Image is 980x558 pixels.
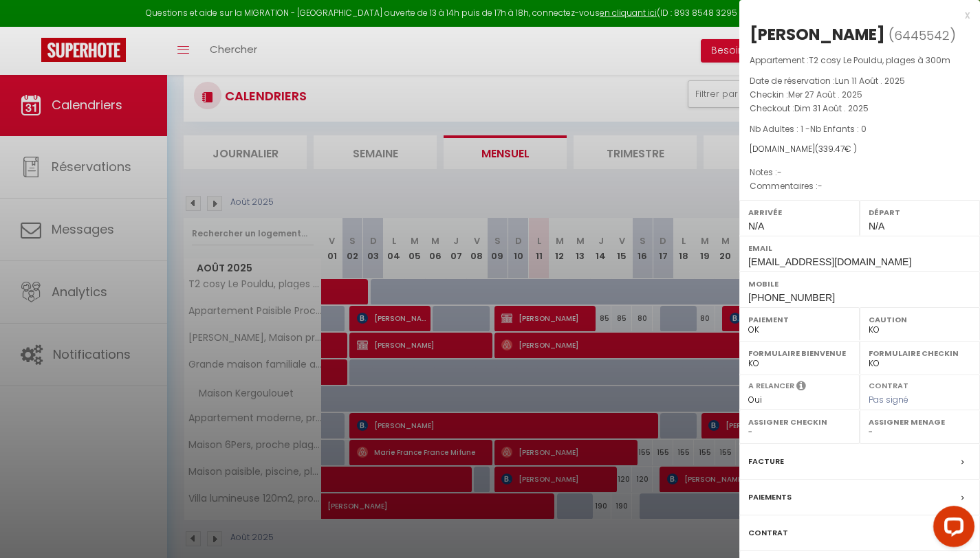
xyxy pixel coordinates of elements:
span: - [777,166,782,178]
label: Formulaire Bienvenue [748,346,851,360]
i: Sélectionner OUI si vous souhaiter envoyer les séquences de messages post-checkout [796,380,806,395]
span: - [818,180,823,192]
span: T2 cosy Le Pouldu, plages à 300m [809,54,950,66]
span: Nb Adultes : 1 - [750,123,867,135]
span: Lun 11 Août . 2025 [835,75,905,87]
p: Notes : [750,166,970,179]
span: ( ) [889,25,956,45]
iframe: LiveChat chat widget [922,500,980,558]
span: ( € ) [815,143,857,155]
p: Checkout : [750,102,970,115]
label: Paiements [748,490,792,504]
p: Appartement : [750,54,970,67]
label: Formulaire Checkin [869,346,971,360]
label: Email [748,241,971,255]
span: N/A [748,221,764,232]
span: 6445542 [894,27,950,44]
span: N/A [869,221,884,232]
label: Assigner Menage [869,415,971,429]
span: Pas signé [869,394,908,405]
div: [PERSON_NAME] [750,23,885,45]
label: Mobile [748,277,971,291]
label: Caution [869,313,971,326]
span: [EMAIL_ADDRESS][DOMAIN_NAME] [748,256,911,267]
span: 339.47 [818,143,845,155]
span: Nb Enfants : 0 [810,123,867,135]
span: [PHONE_NUMBER] [748,292,835,303]
label: Arrivée [748,205,851,219]
label: Facture [748,454,784,469]
label: Départ [869,205,971,219]
span: Dim 31 Août . 2025 [794,102,869,114]
p: Date de réservation : [750,74,970,88]
label: A relancer [748,380,794,392]
span: Mer 27 Août . 2025 [788,89,862,100]
div: [DOMAIN_NAME] [750,143,970,156]
label: Contrat [869,380,908,389]
label: Assigner Checkin [748,415,851,429]
label: Contrat [748,526,788,540]
p: Checkin : [750,88,970,102]
label: Paiement [748,313,851,326]
div: x [739,7,970,23]
p: Commentaires : [750,179,970,193]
